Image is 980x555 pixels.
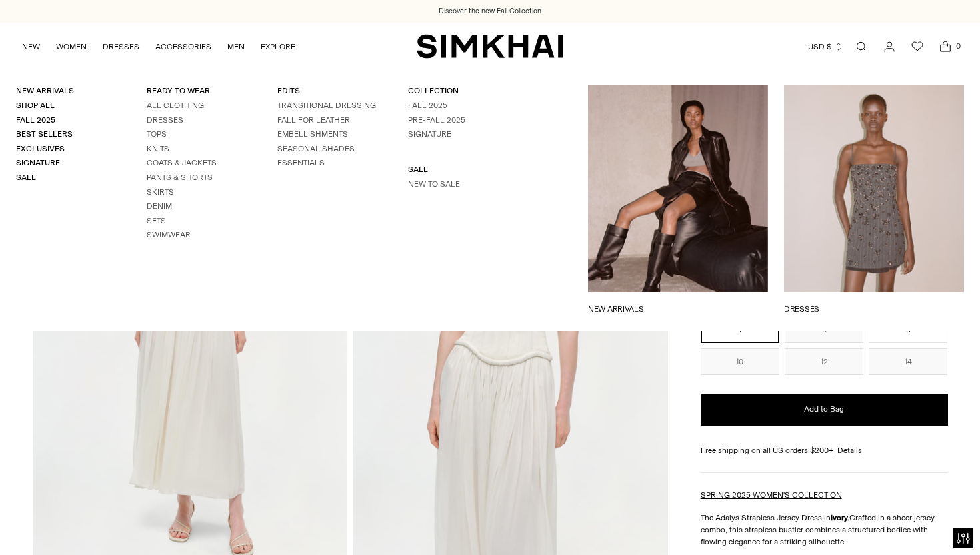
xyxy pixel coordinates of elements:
[876,33,903,60] a: Go to the account page
[103,32,139,61] a: DRESSES
[22,32,40,61] a: NEW
[261,32,295,61] a: EXPLORE
[952,40,964,52] span: 0
[808,32,843,61] button: USD $
[155,32,211,61] a: ACCESSORIES
[932,33,959,60] a: Open cart modal
[439,6,541,17] a: Discover the new Fall Collection
[848,33,875,60] a: Open search modal
[417,33,563,59] a: SIMKHAI
[56,32,87,61] a: WOMEN
[227,32,245,61] a: MEN
[904,33,931,60] a: Wishlist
